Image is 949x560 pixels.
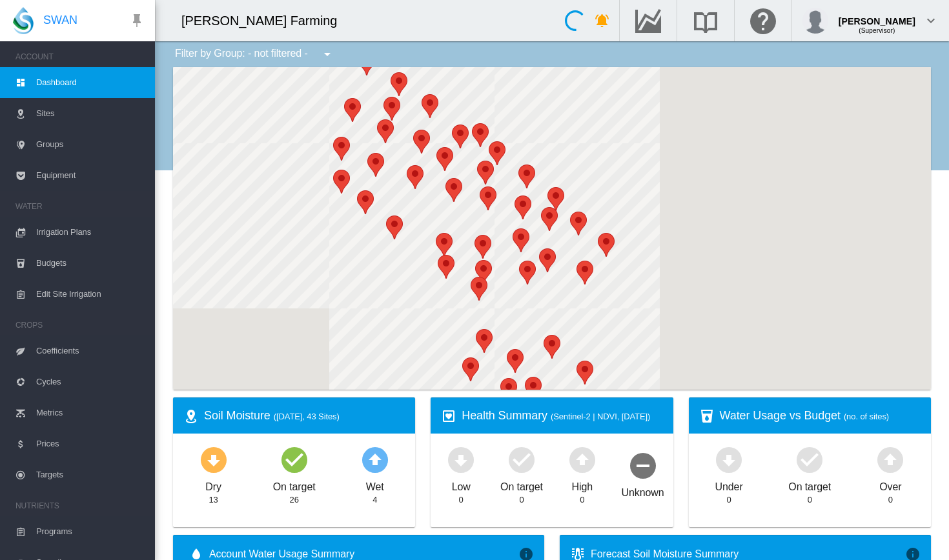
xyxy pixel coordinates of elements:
[541,207,558,231] div: NDVI: Brooker NNN
[715,475,743,494] div: Under
[165,41,344,67] div: Filter by Group: - not filtered -
[475,260,492,284] div: NDVI: Brooker DD
[519,494,524,506] div: 0
[500,378,517,402] div: NDVI: Brooker MF
[875,444,906,475] md-icon: icon-arrow-up-bold-circle
[713,444,744,475] md-icon: icon-arrow-down-bold-circle
[15,315,145,335] span: CROPS
[595,13,610,28] md-icon: icon-bell-ring
[198,444,229,475] md-icon: icon-arrow-down-bold-circle
[386,215,403,239] div: NDVI: Brooker D
[43,12,77,28] span: SWAN
[36,516,145,547] span: Programs
[407,165,423,189] div: NDVI: Brooker E
[372,494,377,506] div: 4
[320,46,335,62] md-icon: icon-menu-down
[462,357,479,381] div: NDVI: Brooker MG
[589,8,615,34] button: icon-bell-ring
[36,428,145,459] span: Prices
[357,190,374,214] div: NDVI: Brooker H
[36,459,145,490] span: Targets
[422,94,438,118] div: NDVI: Brooker T
[274,412,340,421] span: ([DATE], 43 Sites)
[273,475,316,494] div: On target
[452,475,471,494] div: Low
[445,444,476,475] md-icon: icon-arrow-down-bold-circle
[888,494,893,506] div: 0
[577,361,593,385] div: NDVI: Brooker JJ
[720,408,921,424] div: Water Usage vs Budget
[209,494,218,506] div: 13
[580,494,584,506] div: 0
[472,123,489,147] div: NDVI: Brooker RRR
[436,233,453,257] div: NDVI: Brooker BB1
[471,277,487,301] div: NDVI: Brooker AA
[844,412,889,421] span: (no. of sites)
[480,186,496,210] div: NDVI: Brooker CCC
[727,494,731,506] div: 0
[515,195,531,219] div: NDVI: Brooker EE
[279,444,310,475] md-icon: icon-checkbox-marked-circle
[518,165,535,188] div: NDVI: Brooker PPP
[36,366,145,397] span: Cycles
[436,147,453,171] div: NDVI: Brooker K
[15,495,145,516] span: NUTRIENTS
[366,475,384,494] div: Wet
[333,137,350,161] div: NDVI: Brooker L
[15,196,145,217] span: WATER
[438,255,454,279] div: NDVI: Brooker A
[628,450,658,481] md-icon: icon-minus-circle
[551,412,650,421] span: (Sentinel-2 | NDVI, [DATE])
[577,261,593,285] div: NDVI: Brooker MMM
[547,187,564,211] div: NDVI: Brooker JJJ
[204,408,405,424] div: Soil Moisture
[36,129,145,160] span: Groups
[377,119,394,143] div: NDVI: Brooker W
[794,444,825,475] md-icon: icon-checkbox-marked-circle
[879,475,901,494] div: Over
[413,130,430,154] div: NDVI: Brooker FF1
[788,475,831,494] div: On target
[519,261,536,285] div: NDVI: Brooker GG
[344,98,361,122] div: NDVI: Brooker N
[507,349,524,373] div: NDVI: Brooker MC
[476,329,493,353] div: NDVI: Brooker MB
[181,12,349,30] div: [PERSON_NAME] Farming
[474,235,491,259] div: NDVI: Brooker LL
[633,13,664,28] md-icon: Go to the Data Hub
[36,397,145,428] span: Metrics
[808,494,812,506] div: 0
[839,10,915,23] div: [PERSON_NAME]
[567,444,598,475] md-icon: icon-arrow-up-bold-circle
[441,408,456,424] md-icon: icon-heart-box-outline
[383,97,400,121] div: NDVI: Brooker U
[333,170,350,194] div: NDVI: Brooker J
[570,212,587,235] div: NDVI: Brooker KKK
[513,228,529,252] div: NDVI: Brooker FFF
[314,41,340,67] button: icon-menu-down
[539,248,556,272] div: NDVI: Brooker HHH
[489,141,505,165] div: NDVI: Brooker QQQ
[690,13,721,28] md-icon: Search the knowledge base
[13,7,34,34] img: SWAN-Landscape-Logo-Colour-drop.png
[500,475,543,494] div: On target
[445,178,462,202] div: NDVI: Brooker CC1
[452,125,469,148] div: NDVI: Brooker G
[183,408,199,424] md-icon: icon-map-marker-radius
[205,475,221,494] div: Dry
[802,8,828,34] img: profile.jpg
[598,233,615,257] div: NDVI: Brooker RR
[572,475,593,494] div: High
[506,444,537,475] md-icon: icon-checkbox-marked-circle
[360,444,391,475] md-icon: icon-arrow-up-bold-circle
[622,481,664,500] div: Unknown
[36,335,145,366] span: Coefficients
[525,377,542,401] div: NDVI: Brooker MD
[36,67,145,98] span: Dashboard
[36,279,145,310] span: Edit Site Irrigation
[36,217,145,248] span: Irrigation Plans
[36,98,145,129] span: Sites
[462,408,662,424] div: Health Summary
[129,13,145,28] md-icon: icon-pin
[459,494,464,506] div: 0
